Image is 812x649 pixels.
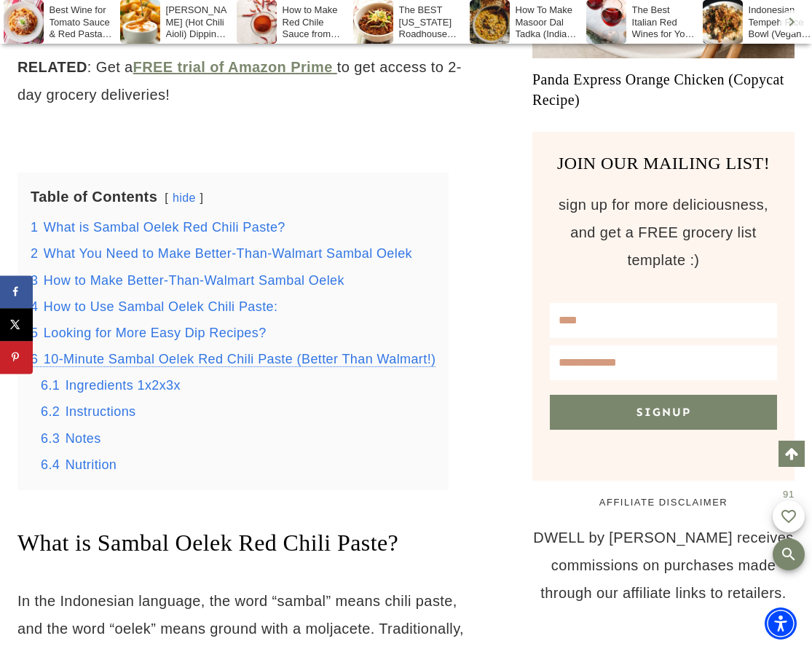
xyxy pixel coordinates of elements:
span: What is Sambal Oelek Red Chili Paste? [44,220,285,235]
p: sign up for more deliciousness, and get a FREE grocery list template :) [550,191,777,274]
span: 10-Minute Sambal Oelek Red Chili Paste (Better Than Walmart!) [44,352,436,366]
span: How to Use Sambal Oelek Chili Paste: [44,299,278,314]
span: 3 [31,273,38,288]
span: Ingredients 1x2x3x [66,378,181,393]
span: 4 [31,299,38,314]
button: Signup [550,395,777,430]
a: FREE trial of Amazon Prime [133,59,337,75]
span: 6.2 [41,404,60,419]
span: 6.4 [41,457,60,472]
span: Instructions [66,404,136,419]
a: 6.3 Notes [41,431,101,446]
span: Nutrition [66,457,117,472]
span: What You Need to Make Better-Than-Walmart Sambal Oelek [44,246,412,261]
span: 6.3 [41,431,60,446]
a: 2 What You Need to Make Better-Than-Walmart Sambal Oelek [31,246,412,261]
div: Accessibility Menu [765,607,797,640]
strong: FREE trial of Amazon Prime [133,59,333,75]
a: 5 Looking for More Easy Dip Recipes? [31,326,267,340]
h5: AFFILIATE DISCLAIMER [532,495,795,510]
a: 1 What is Sambal Oelek Red Chili Paste? [31,220,285,235]
span: 6.1 [41,378,60,393]
a: 6.4 Nutrition [41,457,117,472]
span: What is Sambal Oelek Red Chili Paste? [17,530,398,556]
span: How to Make Better-Than-Walmart Sambal Oelek [44,273,344,288]
span: 1 [31,220,38,235]
a: 6.1 Ingredients 1x2x3x [41,378,181,393]
h3: JOIN OUR MAILING LIST! [550,150,777,176]
p: : Get a to get access to 2-day grocery deliveries! [17,53,481,109]
b: Table of Contents [31,189,157,205]
a: 6.2 Instructions [41,404,135,419]
a: Panda Express Orange Chicken (Copycat Recipe) [532,69,795,110]
a: 4 How to Use Sambal Oelek Chili Paste: [31,299,277,314]
strong: RELATED [17,59,87,75]
p: DWELL by [PERSON_NAME] receives commissions on purchases made through our affiliate links to reta... [532,524,795,607]
span: Notes [66,431,101,446]
span: 6 [31,352,38,366]
span: Looking for More Easy Dip Recipes? [44,326,267,340]
a: 6 10-Minute Sambal Oelek Red Chili Paste (Better Than Walmart!) [31,352,435,367]
a: hide [173,192,196,204]
span: 2 [31,246,38,261]
a: 3 How to Make Better-Than-Walmart Sambal Oelek [31,273,344,288]
span: 5 [31,326,38,340]
a: Scroll to top [779,441,805,467]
